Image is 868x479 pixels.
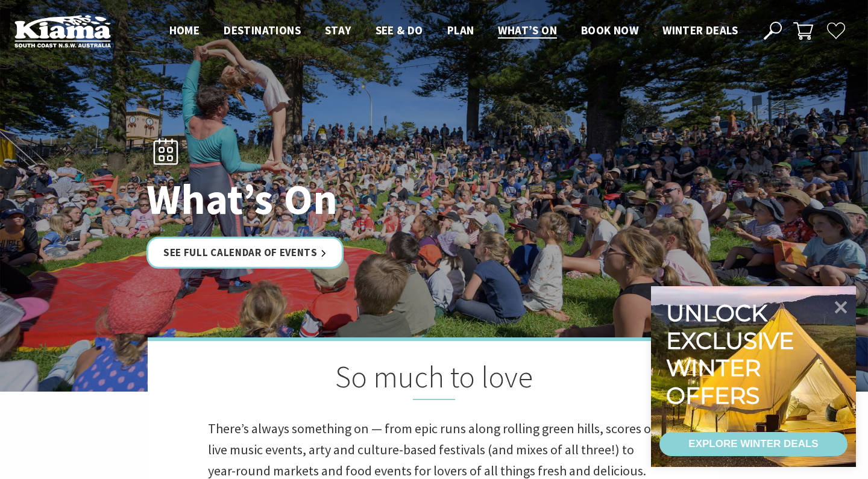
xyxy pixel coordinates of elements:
[688,432,818,456] div: EXPLORE WINTER DEALS
[146,176,487,222] h1: What’s On
[14,14,111,48] img: Kiama Logo
[666,299,799,409] div: Unlock exclusive winter offers
[208,359,660,400] h2: So much to love
[447,23,474,37] span: Plan
[224,23,301,37] span: Destinations
[146,237,344,269] a: See Full Calendar of Events
[169,23,200,37] span: Home
[376,23,423,37] span: See & Do
[498,23,557,37] span: What’s On
[581,23,638,37] span: Book now
[659,432,848,456] a: EXPLORE WINTER DEALS
[157,21,750,41] nav: Main Menu
[325,23,351,37] span: Stay
[662,23,738,37] span: Winter Deals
